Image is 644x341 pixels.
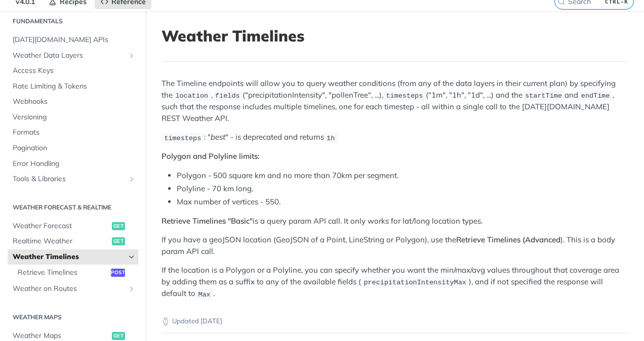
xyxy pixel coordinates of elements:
[327,134,335,142] span: 1h
[112,237,125,245] span: get
[112,222,125,230] span: get
[18,268,108,278] span: Retrieve Timelines
[8,281,138,296] a: Weather on RoutesShow subpages for Weather on Routes
[13,236,109,246] span: Realtime Weather
[386,92,423,100] span: timesteps
[8,203,138,212] h2: Weather Forecast & realtime
[128,253,136,261] button: Hide subpages for Weather Timelines
[162,151,260,161] strong: Polygon and Polyline limits:
[128,175,136,183] button: Show subpages for Tools & Libraries
[8,234,138,249] a: Realtime Weatherget
[164,134,201,142] span: timesteps
[8,156,138,172] a: Error Handling
[162,265,628,300] p: If the location is a Polygon or a Polyline, you can specify whether you want the min/max/avg valu...
[215,92,240,100] span: fields
[8,313,138,322] h2: Weather Maps
[162,234,628,257] p: If you have a geoJSON location (GeoJSON of a Point, LineString or Polygon), use the ). This is a ...
[13,51,125,61] span: Weather Data Layers
[13,112,136,122] span: Versioning
[13,127,136,138] span: Formats
[211,132,225,142] em: best
[364,279,466,286] span: precipitationIntensityMax
[8,17,138,26] h2: Fundamentals
[13,284,125,294] span: Weather on Routes
[13,265,138,280] a: Retrieve Timelinespost
[13,143,136,153] span: Pagination
[162,27,628,45] h1: Weather Timelines
[8,172,138,187] a: Tools & LibrariesShow subpages for Tools & Libraries
[128,285,136,293] button: Show subpages for Weather on Routes
[8,79,138,94] a: Rate Limiting & Tokens
[456,235,560,244] strong: Retrieve Timelines (Advanced
[13,159,136,169] span: Error Handling
[13,97,136,107] span: Webhooks
[8,94,138,109] a: Webhooks
[177,196,628,208] li: Max number of vertices - 550.
[13,221,109,231] span: Weather Forecast
[8,141,138,156] a: Pagination
[162,316,628,326] p: Updated [DATE]
[13,81,136,92] span: Rate Limiting & Tokens
[8,249,138,265] a: Weather TimelinesHide subpages for Weather Timelines
[8,32,138,48] a: [DATE][DOMAIN_NAME] APIs
[525,92,562,100] span: startTime
[162,78,628,124] p: The Timeline endpoints will allow you to query weather conditions (from any of the data layers in...
[8,219,138,234] a: Weather Forecastget
[8,110,138,125] a: Versioning
[13,331,109,341] span: Weather Maps
[13,252,125,262] span: Weather Timelines
[581,92,610,100] span: endTime
[8,48,138,63] a: Weather Data LayersShow subpages for Weather Data Layers
[8,63,138,78] a: Access Keys
[198,290,210,298] span: Max
[175,92,208,100] span: location
[8,125,138,140] a: Formats
[177,183,628,195] li: Polyline - 70 km long.
[13,35,136,45] span: [DATE][DOMAIN_NAME] APIs
[162,216,253,226] strong: Retrieve Timelines "Basic"
[111,269,125,277] span: post
[177,170,628,182] li: Polygon - 500 square km and no more than 70km per segment.
[112,332,125,340] span: get
[128,52,136,60] button: Show subpages for Weather Data Layers
[162,216,628,227] p: is a query param API call. It only works for lat/long location types.
[162,132,628,143] p: : " " - is deprecated and returns
[13,174,125,184] span: Tools & Libraries
[13,66,136,76] span: Access Keys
